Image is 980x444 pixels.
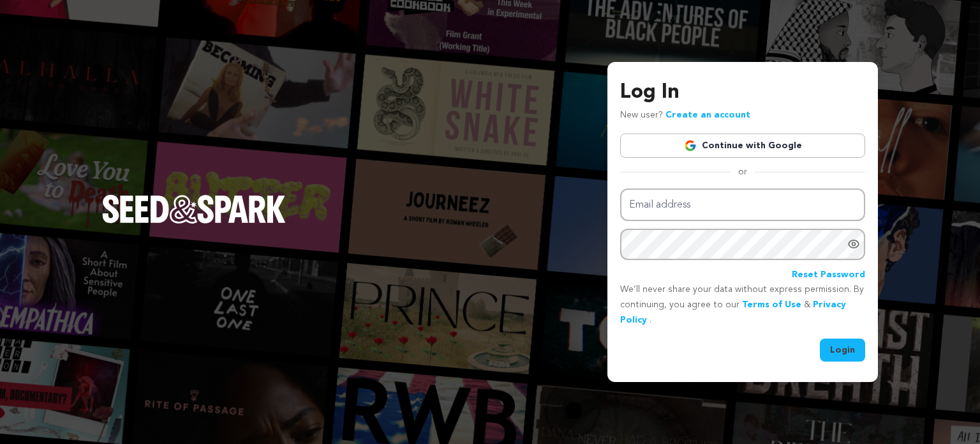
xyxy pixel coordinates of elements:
[665,111,750,119] a: Create an account
[731,165,755,178] span: or
[620,188,865,221] input: Email address
[820,339,865,362] button: Login
[847,238,860,250] a: Show password as plain text. Warning: this will display your password on the screen.
[742,300,801,309] a: Terms of Use
[792,268,865,283] a: Reset Password
[620,108,750,123] p: New user?
[684,139,697,152] img: Google logo
[620,282,865,328] p: We’ll never share your data without express permission. By continuing, you agree to our & .
[102,195,286,249] a: Seed&Spark Homepage
[620,134,865,158] a: Continue with Google
[102,195,286,223] img: Seed&Spark Logo
[620,77,865,108] h3: Log In
[620,300,846,325] a: Privacy Policy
